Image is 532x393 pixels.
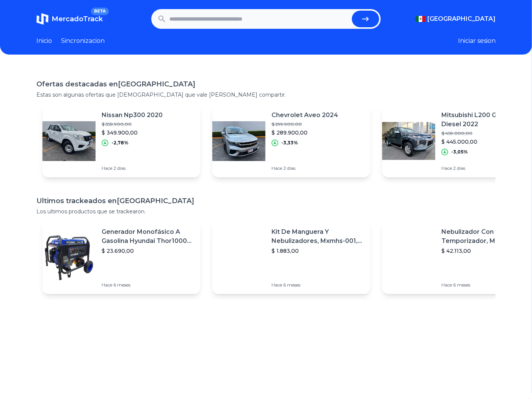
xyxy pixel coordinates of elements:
[102,111,163,120] p: Nissan Np300 2020
[42,221,200,294] a: Featured imageGenerador Monofásico A Gasolina Hyundai Thor10000 P 11.5 Kw$ 23.690,00Hace 6 meses
[102,227,194,246] p: Generador Monofásico A Gasolina Hyundai Thor10000 P 11.5 Kw
[91,8,109,15] span: BETA
[271,165,338,171] p: Hace 2 días
[111,140,129,146] p: -2,78%
[36,36,52,45] a: Inicio
[382,231,435,284] img: Featured image
[36,13,103,25] a: MercadoTrackBETA
[212,114,265,168] img: Featured image
[36,13,49,25] img: MercadoTrack
[271,129,338,136] p: $ 289.900,00
[61,36,105,45] a: Sincronizacion
[212,221,370,294] a: Featured imageKit De Manguera Y Nebulizadores, Mxmhs-001, 6m, 6 Tees, 8 Bo$ 1.883,00Hace 6 meses
[451,149,468,155] p: -3,05%
[271,227,364,246] p: Kit De Manguera Y Nebulizadores, Mxmhs-001, 6m, 6 Tees, 8 Bo
[52,15,103,23] span: MercadoTrack
[382,114,435,168] img: Featured image
[271,121,338,127] p: $ 299.900,00
[271,111,338,120] p: Chevrolet Aveo 2024
[36,79,496,89] h1: Ofertas destacadas en [GEOGRAPHIC_DATA]
[36,91,496,99] p: Estas son algunas ofertas que [DEMOGRAPHIC_DATA] que vale [PERSON_NAME] compartir.
[42,114,96,168] img: Featured image
[281,140,298,146] p: -3,33%
[271,247,364,255] p: $ 1.883,00
[415,14,496,23] button: [GEOGRAPHIC_DATA]
[102,165,163,171] p: Hace 2 días
[271,282,364,288] p: Hace 6 meses
[36,196,496,206] h1: Ultimos trackeados en [GEOGRAPHIC_DATA]
[102,129,163,136] p: $ 349.900,00
[212,105,370,177] a: Featured imageChevrolet Aveo 2024$ 299.900,00$ 289.900,00-3,33%Hace 2 días
[427,14,496,23] span: [GEOGRAPHIC_DATA]
[102,121,163,127] p: $ 359.900,00
[415,16,426,22] img: Mexico
[102,282,194,288] p: Hace 6 meses
[212,231,265,284] img: Featured image
[42,105,200,177] a: Featured imageNissan Np300 2020$ 359.900,00$ 349.900,00-2,78%Hace 2 días
[42,231,96,284] img: Featured image
[458,36,496,45] button: Iniciar sesion
[102,247,194,255] p: $ 23.690,00
[36,208,496,215] p: Los ultimos productos que se trackearon.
